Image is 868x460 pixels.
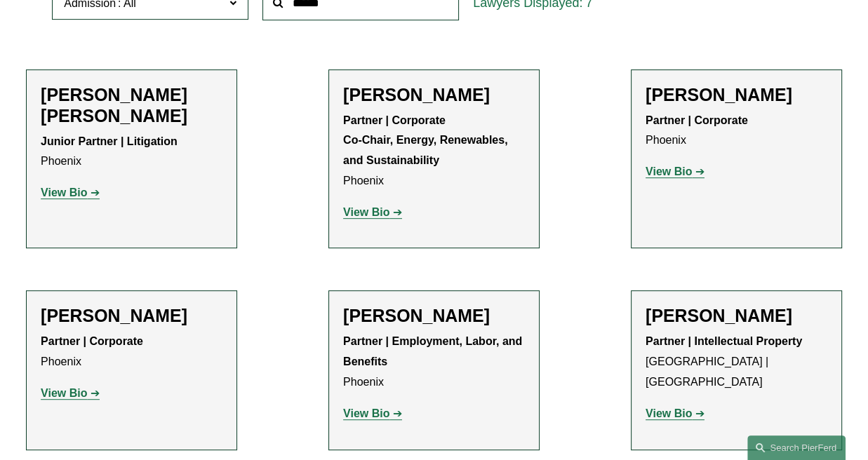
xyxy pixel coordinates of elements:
h2: [PERSON_NAME] [PERSON_NAME] [41,84,222,126]
strong: View Bio [343,407,389,419]
a: View Bio [343,206,402,218]
strong: Partner | Corporate [41,335,143,347]
strong: Partner | Intellectual Property [646,335,802,347]
a: View Bio [343,407,402,419]
a: Search this site [747,435,846,460]
strong: Partner | Corporate [343,114,446,126]
a: View Bio [646,165,705,177]
a: View Bio [646,407,705,419]
p: Phoenix [343,111,525,191]
strong: View Bio [41,387,87,399]
p: Phoenix [41,132,222,172]
h2: [PERSON_NAME] [343,305,525,326]
a: View Bio [41,187,100,198]
strong: Junior Partner | Litigation [41,135,178,147]
strong: View Bio [646,165,692,177]
p: Phoenix [343,332,525,392]
p: Phoenix [646,111,827,151]
h2: [PERSON_NAME] [646,305,827,326]
strong: Partner | Employment, Labor, and Benefits [343,335,526,367]
strong: View Bio [41,187,87,198]
h2: [PERSON_NAME] [646,84,827,105]
p: [GEOGRAPHIC_DATA] | [GEOGRAPHIC_DATA] [646,332,827,392]
h2: [PERSON_NAME] [41,305,222,326]
a: View Bio [41,387,100,399]
strong: Co-Chair, Energy, Renewables, and Sustainability [343,134,511,166]
p: Phoenix [41,332,222,372]
strong: View Bio [343,206,389,218]
strong: View Bio [646,407,692,419]
h2: [PERSON_NAME] [343,84,525,105]
strong: Partner | Corporate [646,114,748,126]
